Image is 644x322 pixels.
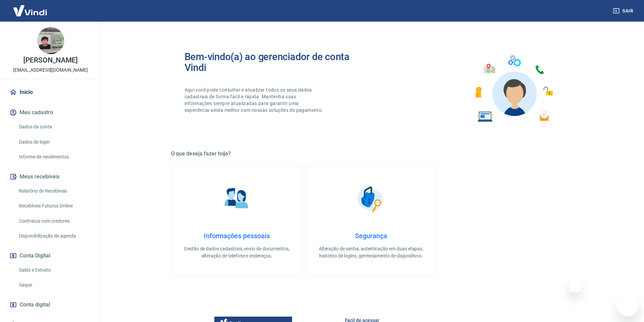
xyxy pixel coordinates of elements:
a: SegurançaSegurançaAlteração de senha, autenticação em duas etapas, histórico de logins, gerenciam... [305,165,437,276]
a: Recebíveis Futuros Online [16,199,93,213]
img: 6e61b937-904a-4981-a2f4-9903c7d94729.jpeg [37,27,64,54]
p: Alteração de senha, autenticação em duas etapas, histórico de logins, gerenciamento de dispositivos. [316,245,426,259]
button: Meus recebíveis [8,169,93,184]
a: Início [8,85,93,100]
img: Informações pessoais [220,182,254,216]
h5: O que deseja fazer hoje? [171,150,571,157]
span: Conta digital [20,300,50,309]
p: [EMAIL_ADDRESS][DOMAIN_NAME] [13,67,88,74]
a: Disponibilização de agenda [16,229,93,243]
iframe: Fechar mensagem [569,279,582,292]
button: Conta Digital [8,248,93,263]
iframe: Botão para abrir a janela de mensagens [617,295,639,317]
a: Relatório de Recebíveis [16,184,93,198]
a: Contratos com credores [16,214,93,228]
img: Segurança [354,182,388,216]
a: Informe de rendimentos [16,150,93,164]
a: Conta digital [8,297,93,312]
p: [PERSON_NAME] [23,57,77,64]
a: Dados de login [16,135,93,149]
a: Dados da conta [16,120,93,134]
h4: Informações pessoais [182,232,291,240]
a: Saque [16,278,93,292]
a: Saldo e Extrato [16,263,93,277]
h2: Bem-vindo(a) ao gerenciador de conta Vindi [185,51,371,73]
h4: Segurança [316,232,426,240]
img: Imagem de um avatar masculino com diversos icones exemplificando as funcionalidades do gerenciado... [469,51,558,126]
button: Sair [612,5,636,17]
a: Informações pessoaisInformações pessoaisGestão de dados cadastrais, envio de documentos, alteraçã... [171,165,303,276]
p: Aqui você pode consultar e atualizar todos os seus dados cadastrais de forma fácil e rápida. Mant... [185,86,325,114]
p: Gestão de dados cadastrais, envio de documentos, alteração de telefone e endereços. [182,245,291,259]
img: Vindi [8,0,52,21]
button: Meu cadastro [8,105,93,120]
